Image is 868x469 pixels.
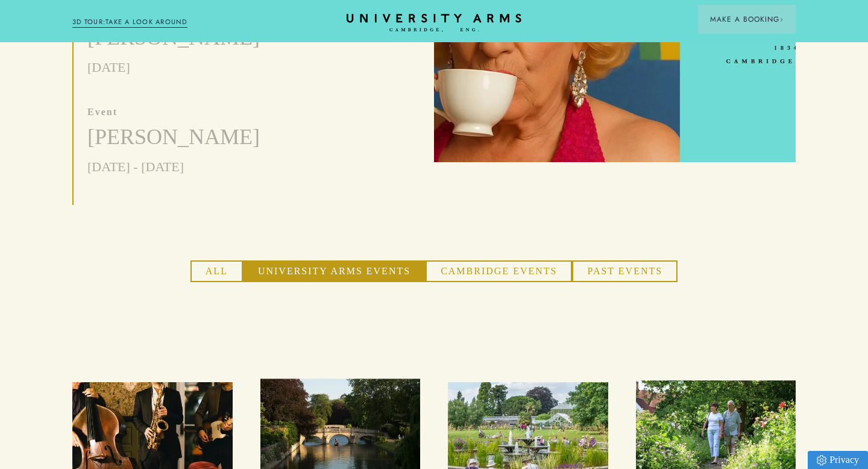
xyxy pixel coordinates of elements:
[87,123,260,152] h3: [PERSON_NAME]
[808,451,868,469] a: Privacy
[243,260,426,282] button: University Arms Events
[572,260,678,282] button: Past Events
[74,105,260,177] a: event [PERSON_NAME] [DATE] - [DATE]
[817,455,826,465] img: Privacy
[87,156,260,177] p: [DATE] - [DATE]
[72,17,187,28] a: 3D TOUR:TAKE A LOOK AROUND
[426,260,572,282] button: Cambridge Events
[710,14,784,25] span: Make a Booking
[698,5,796,34] button: Make a BookingArrow icon
[87,105,260,119] p: event
[87,57,323,78] p: [DATE]
[779,17,784,22] img: Arrow icon
[347,14,521,33] a: Home
[190,260,243,282] button: All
